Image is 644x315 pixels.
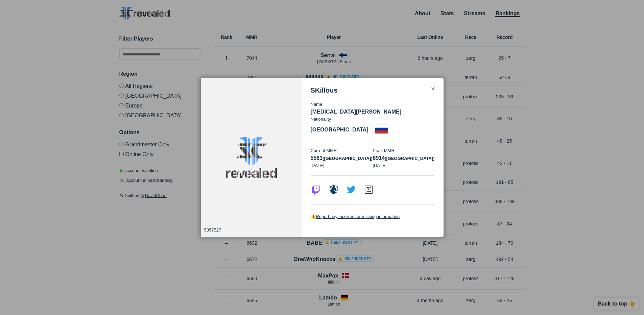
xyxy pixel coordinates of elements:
h3: SKillous [311,87,338,94]
p: Peak MMR [373,147,435,154]
a: Visit Twitter profile [346,190,357,196]
p: [GEOGRAPHIC_DATA] [311,126,368,134]
a: Visit Aligulac profile [363,190,374,196]
img: icon-twitch.7daa0e80.svg [311,184,321,195]
p: 6914 [373,154,435,162]
img: icon-twitter.b0e6f5a1.svg [346,184,357,195]
a: Visit Liquidpedia profile [328,190,339,196]
a: Visit Twitch profile [311,190,321,196]
p: [MEDICAL_DATA][PERSON_NAME] [311,108,435,116]
img: scale_1200 [201,78,302,237]
p: ⚠️ [311,213,435,220]
span: ([GEOGRAPHIC_DATA]) [385,156,435,161]
img: icon-liquidpedia.02c3dfcd.svg [328,184,339,195]
p: Current MMR [311,147,373,154]
p: [DATE] [373,162,435,169]
a: Report any incorrect or missing information [316,214,400,219]
div: ✕ [431,87,435,92]
span: ([GEOGRAPHIC_DATA]) [323,156,373,161]
img: icon-aligulac.ac4eb113.svg [363,184,374,195]
p: Nationality [311,116,331,123]
span: [DATE] [311,163,325,168]
p: Name [311,101,435,108]
p: 5583 [311,154,373,162]
p: 5357527 [204,227,221,234]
